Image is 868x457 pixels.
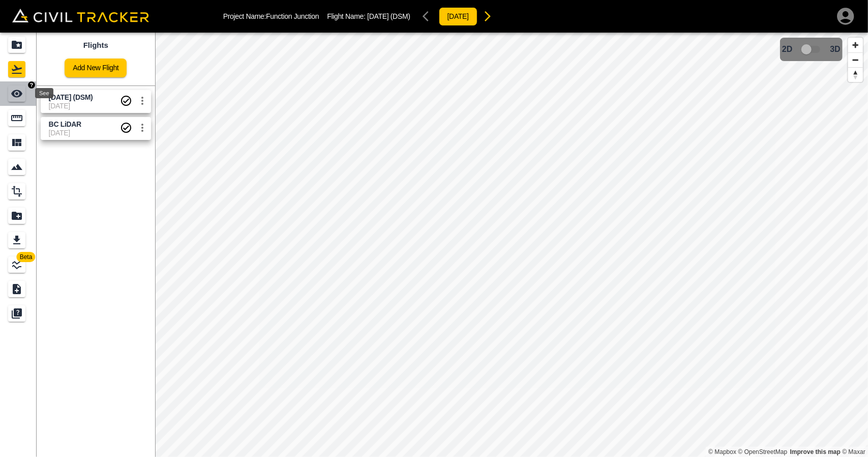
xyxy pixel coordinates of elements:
button: [DATE] [439,7,477,26]
a: Map feedback [790,448,841,455]
p: Flight Name: [327,12,410,20]
span: [DATE] (DSM) [367,12,410,20]
span: 3D [830,45,841,54]
canvas: Map [155,33,868,457]
button: Zoom out [848,52,863,67]
img: Civil Tracker [12,9,149,23]
div: See [35,88,53,98]
button: Zoom in [848,38,863,52]
span: 2D [782,45,792,54]
span: 3D model not uploaded yet [797,40,826,59]
button: Reset bearing to north [848,67,863,82]
a: Maxar [842,448,865,455]
a: Mapbox [708,448,736,455]
a: OpenStreetMap [738,448,788,455]
p: Project Name: Function Junction [223,12,319,20]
